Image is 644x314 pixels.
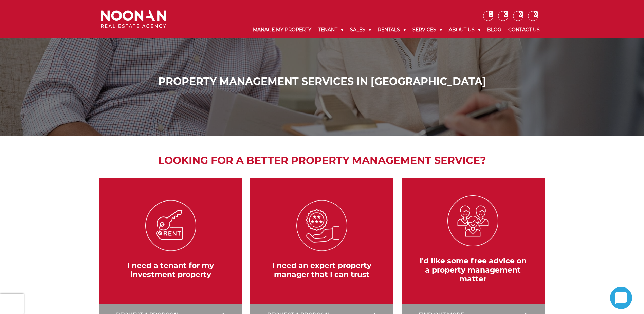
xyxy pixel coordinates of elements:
a: Sales [347,21,374,38]
a: About Us [445,21,484,38]
a: Services [409,21,445,38]
img: Noonan Real Estate Agency [101,10,166,28]
a: Tenant [315,21,347,38]
a: Rentals [374,21,409,38]
h2: Looking for a better property management service? [96,153,548,168]
a: Manage My Property [250,21,315,38]
a: Blog [484,21,505,38]
h1: Property Management Services in [GEOGRAPHIC_DATA] [103,75,541,88]
a: Contact Us [505,21,543,38]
